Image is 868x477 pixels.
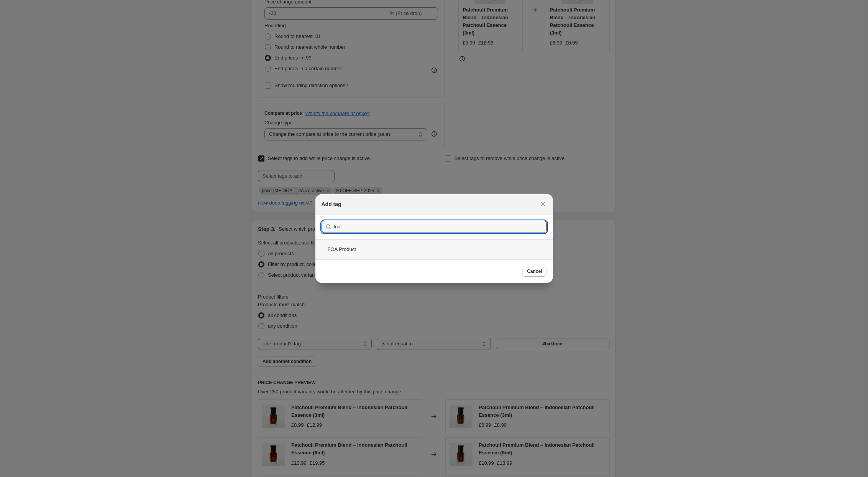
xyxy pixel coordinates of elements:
span: Cancel [527,268,542,274]
button: Cancel [522,266,546,277]
input: Search tags [334,221,547,233]
button: Close [538,199,548,210]
h2: Add tag [322,200,341,208]
div: FOA Product [315,239,553,259]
